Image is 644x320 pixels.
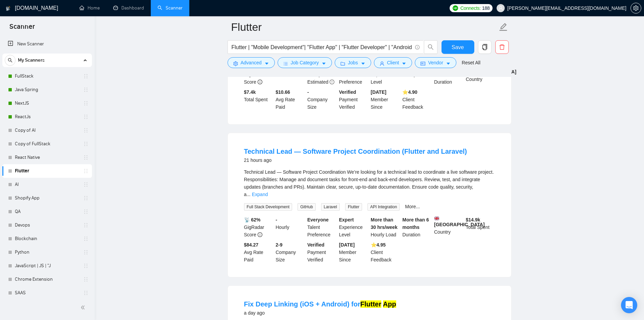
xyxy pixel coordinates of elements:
[339,89,356,95] b: Verified
[321,61,326,66] span: caret-down
[452,43,464,51] span: Save
[83,195,89,201] span: holder
[338,88,369,111] div: Payment Verified
[276,89,290,95] b: $10.66
[307,217,329,222] b: Everyone
[15,124,79,137] a: Copy of AI
[460,4,481,12] span: Connects:
[630,5,641,11] a: setting
[83,263,89,269] span: holder
[421,61,425,66] span: idcard
[496,44,508,50] span: delete
[15,259,79,273] a: JavaScript | JS | "J
[402,217,429,230] b: More than 6 months
[233,61,238,66] span: setting
[83,250,89,255] span: holder
[258,80,262,84] span: info-circle
[15,110,79,124] a: ReactJs
[80,304,87,311] span: double-left
[264,61,269,66] span: caret-down
[278,57,332,68] button: barsJob Categorycaret-down
[15,286,79,300] a: SAAS
[402,89,417,95] b: ⭐️ 4.90
[15,69,79,83] a: FullStack
[374,57,412,68] button: userClientcaret-down
[383,300,396,308] mark: App
[241,59,262,66] span: Advanced
[631,5,641,11] span: setting
[83,155,89,160] span: holder
[415,45,420,49] span: info-circle
[15,97,79,110] a: NextJS
[244,203,292,211] span: Full Stack Development
[15,205,79,218] a: QA
[83,128,89,133] span: holder
[371,89,386,95] b: [DATE]
[244,217,261,222] b: 📡 62%
[415,57,456,68] button: idcardVendorcaret-down
[446,61,451,66] span: caret-down
[4,22,40,36] span: Scanner
[335,57,371,68] button: folderJobscaret-down
[495,40,509,54] button: delete
[371,217,398,230] b: More than 30 hrs/week
[462,59,480,66] a: Reset All
[338,241,369,263] div: Member Since
[18,54,45,67] span: My Scanners
[401,88,433,111] div: Client Feedback
[291,59,319,66] span: Job Category
[83,73,89,79] span: holder
[621,297,637,313] div: Open Intercom Messenger
[244,89,256,95] b: $ 7.4k
[380,61,384,66] span: user
[243,241,275,263] div: Avg Rate Paid
[321,203,340,211] span: Laravel
[83,222,89,228] span: holder
[244,148,467,155] a: Technical Lead — Software Project Coordination (Flutter and Laravel)
[306,216,338,238] div: Talent Preference
[276,242,282,248] b: 2-9
[276,217,277,222] b: -
[5,55,16,66] button: search
[464,216,496,238] div: Total Spent
[83,236,89,241] span: holder
[307,242,325,248] b: Verified
[15,232,79,246] a: Blockchain
[244,242,259,248] b: $84.27
[244,169,494,197] span: Technical Lead — Software Project Coordination We’re looking for a technical lead to coordinate a...
[15,246,79,259] a: Python
[5,58,15,63] span: search
[339,217,354,222] b: Expert
[348,59,358,66] span: Jobs
[367,203,400,211] span: API Integration
[83,114,89,120] span: holder
[361,61,365,66] span: caret-down
[258,232,262,237] span: info-circle
[243,216,275,238] div: GigRadar Score
[79,5,100,11] a: homeHome
[297,203,315,211] span: GitHub
[83,209,89,214] span: holder
[478,40,492,54] button: copy
[453,5,458,11] img: upwork-logo.png
[405,204,420,209] a: More...
[228,57,275,68] button: settingAdvancedcaret-down
[424,40,437,54] button: search
[246,192,251,197] span: ...
[83,87,89,92] span: holder
[8,37,87,51] a: New Scanner
[274,241,306,263] div: Company Size
[243,88,275,111] div: Total Spent
[307,89,309,95] b: -
[83,168,89,174] span: holder
[369,241,401,263] div: Client Feedback
[434,216,485,227] b: [GEOGRAPHIC_DATA]
[434,216,439,221] img: 🇬🇧
[345,203,362,211] span: Flutter
[158,5,183,11] a: searchScanner
[340,61,345,66] span: folder
[371,242,386,248] b: ⭐️ 4.95
[330,80,334,84] span: exclamation-circle
[15,83,79,97] a: Java Spring
[360,300,381,308] mark: Flutter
